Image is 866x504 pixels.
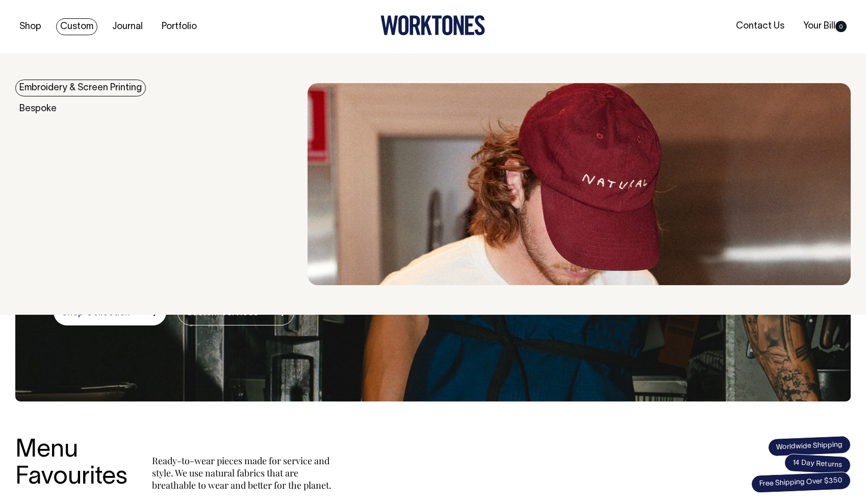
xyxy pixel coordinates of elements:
[15,100,61,117] a: Bespoke
[835,21,847,32] span: 0
[732,18,788,35] a: Contact Us
[799,18,851,35] a: Your Bill0
[15,437,128,491] h3: Menu Favourites
[108,18,147,35] a: Journal
[56,18,97,35] a: Custom
[15,18,45,35] a: Shop
[152,455,336,491] p: Ready-to-wear pieces made for service and style. We use natural fabrics that are breathable to we...
[15,80,146,96] a: Embroidery & Screen Printing
[308,83,851,286] img: embroidery & Screen Printing
[751,471,851,493] span: Free Shipping Over $350
[158,18,201,35] a: Portfolio
[784,453,851,475] span: 14 Day Returns
[768,435,851,457] span: Worldwide Shipping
